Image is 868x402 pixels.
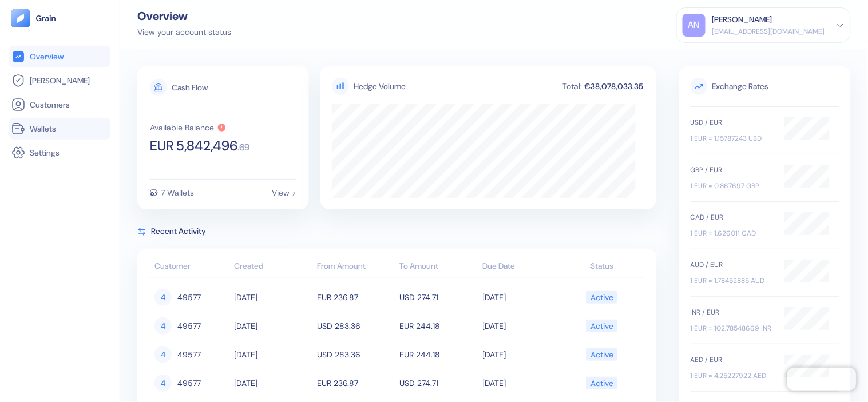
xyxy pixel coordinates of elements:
button: Available Balance [150,123,227,132]
td: [DATE] [232,283,315,312]
th: Customer [149,256,232,278]
span: Wallets [30,123,56,134]
a: Overview [11,50,108,63]
td: [DATE] [479,369,562,397]
span: Settings [30,147,60,158]
span: EUR 5,842,496 [150,139,237,153]
a: Customers [11,98,108,112]
span: Overview [30,51,64,62]
div: [EMAIL_ADDRESS][DOMAIN_NAME] [712,26,825,37]
td: EUR 244.18 [397,340,480,369]
td: USD 283.36 [314,312,397,340]
th: Due Date [479,256,562,278]
div: Cash Flow [172,83,208,91]
span: 49577 [177,288,201,307]
iframe: Chatra live chat [787,368,857,391]
div: 1 EUR = 4.25227922 AED [691,371,773,381]
span: 49577 [177,345,201,364]
div: 4 [154,317,172,335]
div: 1 EUR = 0.867697 GBP [691,181,773,191]
a: Wallets [11,122,108,136]
td: EUR 236.87 [314,369,397,397]
div: Active [590,345,613,364]
td: [DATE] [232,312,315,340]
span: Customers [30,99,70,110]
th: From Amount [314,256,397,278]
div: Active [590,373,613,393]
div: [PERSON_NAME] [712,14,772,26]
span: Exchange Rates [691,78,839,95]
div: Total: [562,82,584,90]
div: Overview [137,10,231,22]
div: 1 EUR = 102.78548669 INR [691,323,773,333]
div: 4 [154,289,172,306]
td: USD 283.36 [314,340,397,369]
span: . 69 [237,143,249,152]
div: Status [565,260,640,272]
img: logo-tablet-V2.svg [11,9,30,27]
td: USD 274.71 [397,283,480,312]
td: [DATE] [479,283,562,312]
span: 49577 [177,316,201,336]
td: EUR 244.18 [397,312,480,340]
div: GBP / EUR [691,165,773,175]
span: [PERSON_NAME] [30,75,90,86]
div: INR / EUR [691,307,773,317]
div: View > [272,189,296,197]
th: Created [232,256,315,278]
div: USD / EUR [691,117,773,128]
div: Available Balance [150,124,214,132]
td: USD 274.71 [397,369,480,397]
div: AED / EUR [691,355,773,365]
div: Active [590,316,613,336]
div: AUD / EUR [691,260,773,270]
div: Active [590,288,613,307]
td: [DATE] [232,340,315,369]
img: logo [35,14,57,22]
div: €38,078,033.35 [584,82,645,90]
div: 1 EUR = 1.626011 CAD [691,228,773,238]
td: EUR 236.87 [314,283,397,312]
a: [PERSON_NAME] [11,74,108,87]
div: 4 [154,375,172,392]
span: 49577 [177,373,201,393]
div: Hedge Volume [354,81,406,93]
div: 1 EUR = 1.78452885 AUD [691,276,773,286]
td: [DATE] [232,369,315,397]
div: 4 [154,346,172,363]
div: 7 Wallets [161,189,194,197]
td: [DATE] [479,312,562,340]
div: CAD / EUR [691,212,773,222]
div: 1 EUR = 1.15787243 USD [691,133,773,144]
td: [DATE] [479,340,562,369]
a: Settings [11,146,108,160]
th: To Amount [397,256,480,278]
span: Recent Activity [151,225,206,237]
div: View your account status [137,26,231,38]
div: AN [683,14,706,37]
